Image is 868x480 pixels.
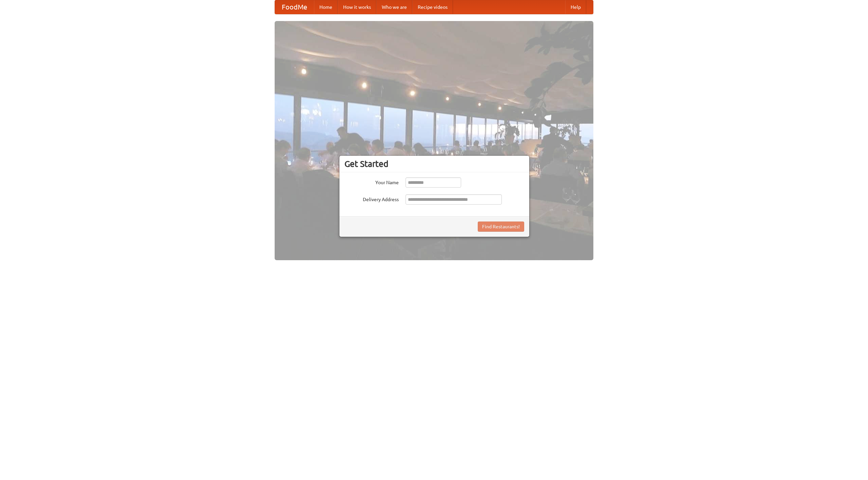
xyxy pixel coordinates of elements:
a: Help [565,0,586,14]
label: Delivery Address [344,194,399,203]
a: FoodMe [275,0,314,14]
button: Find Restaurants! [478,222,524,232]
a: Recipe videos [412,0,453,14]
h3: Get Started [344,159,524,169]
label: Your Name [344,177,399,186]
a: Who we are [376,0,412,14]
a: How it works [338,0,376,14]
a: Home [314,0,338,14]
